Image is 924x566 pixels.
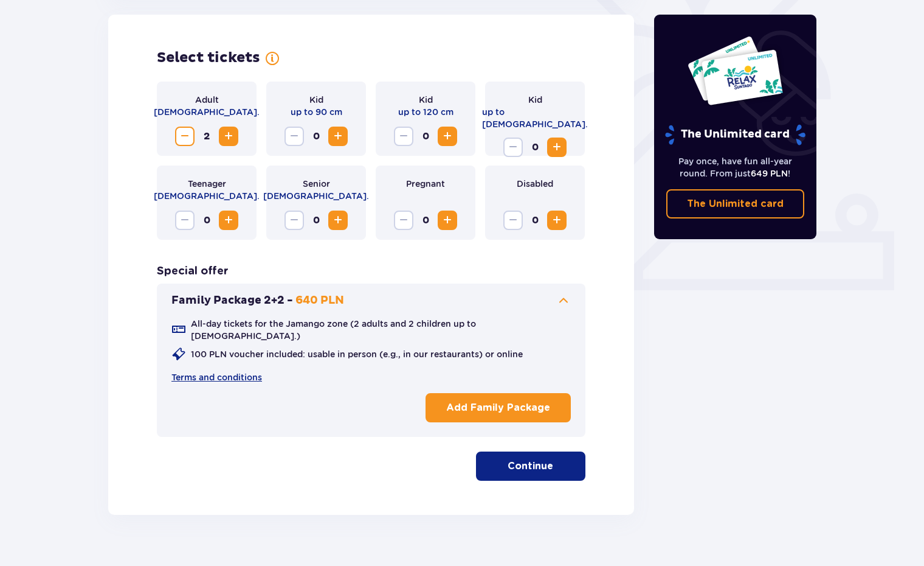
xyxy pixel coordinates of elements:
[157,49,260,67] h2: Select tickets
[309,94,323,106] p: Kid
[416,211,435,230] span: 0
[426,393,571,422] button: Add Family Package
[687,197,784,211] p: The Unlimited card
[157,264,229,279] h3: Special offer
[394,127,413,146] button: Decrease
[197,127,216,146] span: 2
[291,106,342,118] p: up to 90 cm
[154,106,260,118] p: [DEMOGRAPHIC_DATA].
[751,169,788,178] span: 649 PLN
[398,106,453,118] p: up to 120 cm
[306,211,326,230] span: 0
[525,138,545,157] span: 0
[191,318,571,342] p: All-day tickets for the Jamango zone (2 adults and 2 children up to [DEMOGRAPHIC_DATA].)
[666,155,805,180] p: Pay once, have fun all-year round. From just !
[416,127,435,146] span: 0
[482,106,588,130] p: up to [DEMOGRAPHIC_DATA].
[525,211,545,230] span: 0
[303,178,330,190] p: Senior
[476,452,585,481] button: Continue
[219,211,238,230] button: Increase
[197,211,216,230] span: 0
[528,94,542,106] p: Kid
[284,211,304,230] button: Decrease
[406,178,445,190] p: Pregnant
[666,189,805,218] a: The Unlimited card
[687,35,784,106] img: Two entry cards to Suntago with the word 'UNLIMITED RELAX', featuring a white background with tro...
[195,94,219,106] p: Adult
[191,348,523,360] p: 100 PLN voucher included: usable in person (e.g., in our restaurants) or online
[508,459,553,473] p: Continue
[171,293,571,308] button: Family Package 2+2 -640 PLN
[188,178,226,190] p: Teenager
[295,293,344,308] p: 640 PLN
[547,138,567,157] button: Increase
[171,371,262,383] a: Terms and conditions
[154,190,260,202] p: [DEMOGRAPHIC_DATA].
[419,94,433,106] p: Kid
[547,211,567,230] button: Increase
[219,127,238,146] button: Increase
[446,401,550,414] p: Add Family Package
[263,190,369,202] p: [DEMOGRAPHIC_DATA].
[175,127,195,146] button: Decrease
[503,211,523,230] button: Decrease
[517,178,553,190] p: Disabled
[328,127,348,146] button: Increase
[503,138,523,157] button: Decrease
[438,211,457,230] button: Increase
[175,211,195,230] button: Decrease
[284,127,304,146] button: Decrease
[438,127,457,146] button: Increase
[306,127,326,146] span: 0
[664,124,807,145] p: The Unlimited card
[328,211,348,230] button: Increase
[394,211,413,230] button: Decrease
[171,293,293,308] p: Family Package 2+2 -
